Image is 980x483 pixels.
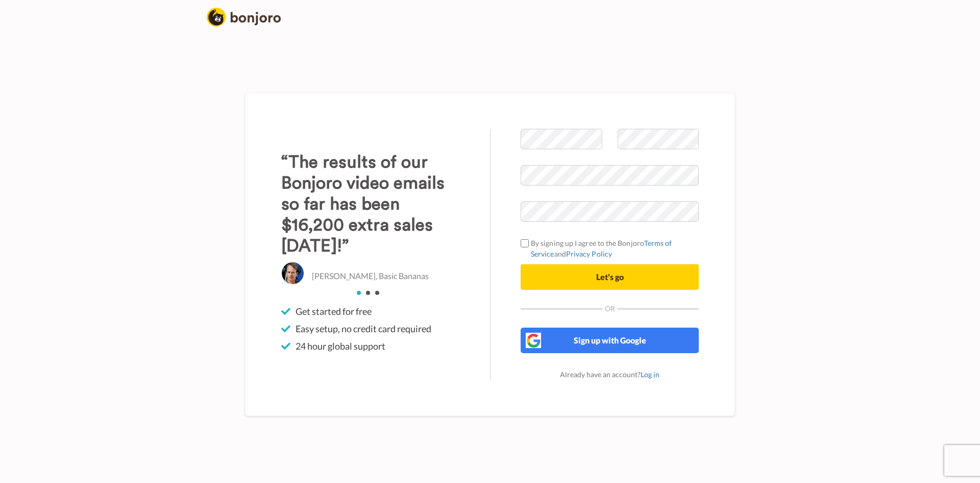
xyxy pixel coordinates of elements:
p: [PERSON_NAME], Basic Bananas [312,270,429,282]
button: Let's go [521,264,699,290]
img: Christo Hall, Basic Bananas [281,262,304,285]
img: logo_full.png [207,8,281,27]
input: By signing up I agree to the BonjoroTerms of ServiceandPrivacy Policy [521,239,529,247]
span: Sign up with Google [574,335,646,345]
label: By signing up I agree to the Bonjoro and [521,238,699,259]
span: Already have an account? [560,370,659,379]
span: 24 hour global support [296,340,385,352]
span: Get started for free [296,305,372,317]
a: Terms of Service [531,239,672,258]
h3: “The results of our Bonjoro video emails so far has been $16,200 extra sales [DATE]!” [281,152,459,257]
span: Or [603,305,617,312]
a: Log in [641,370,659,379]
span: Easy setup, no credit card required [296,323,431,335]
span: Let's go [596,272,624,282]
button: Sign up with Google [521,328,699,353]
a: Privacy Policy [566,249,612,258]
